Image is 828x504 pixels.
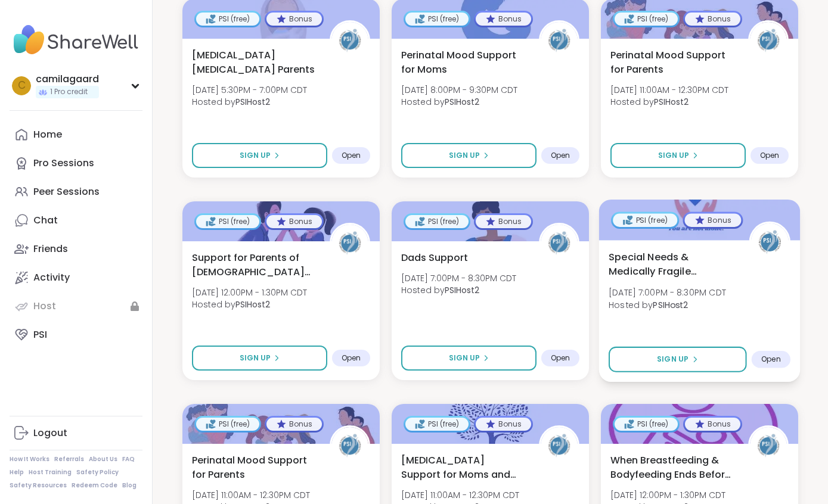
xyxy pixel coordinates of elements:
img: PSIHost2 [331,22,368,59]
b: PSIHost2 [445,284,479,296]
span: Open [551,353,570,363]
span: Open [342,151,361,160]
span: Perinatal Mood Support for Moms [401,48,526,77]
div: Bonus [266,418,322,431]
img: PSIHost2 [331,427,368,464]
div: Bonus [685,213,742,226]
img: PSIHost2 [751,223,789,261]
span: [DATE] 11:00AM - 12:30PM CDT [610,84,728,96]
span: Hosted by [401,96,517,108]
div: PSI (free) [405,13,469,26]
span: Sign Up [449,353,480,363]
div: Bonus [685,418,740,431]
span: 1 Pro credit [50,87,88,97]
span: [DATE] 12:00PM - 1:30PM CDT [192,287,307,298]
span: Open [342,353,361,363]
img: PSIHost2 [331,225,368,262]
span: [MEDICAL_DATA] [MEDICAL_DATA] Parents [192,48,317,77]
span: Sign Up [240,150,271,161]
div: Friends [33,242,68,256]
button: Sign Up [610,143,746,168]
span: Sign Up [240,353,271,363]
span: Hosted by [610,96,728,108]
a: PSI [10,321,142,349]
span: Sign Up [658,150,689,161]
span: [DATE] 11:00AM - 12:30PM CDT [192,489,310,501]
div: Pro Sessions [33,157,94,170]
a: Help [10,468,24,477]
a: Chat [10,206,142,235]
img: PSIHost2 [541,427,578,464]
div: Home [33,128,62,141]
img: PSIHost2 [541,225,578,262]
button: Sign Up [192,346,327,371]
div: Peer Sessions [33,185,100,198]
img: PSIHost2 [750,22,787,59]
b: PSIHost2 [235,96,270,108]
b: PSIHost2 [445,96,479,108]
div: Bonus [266,215,322,228]
span: Hosted by [192,96,307,108]
span: Hosted by [401,284,516,296]
b: PSIHost2 [653,298,688,310]
div: PSI [33,328,47,341]
a: Safety Resources [10,481,67,490]
div: Host [33,300,56,313]
img: PSIHost2 [750,427,787,464]
div: PSI (free) [405,215,469,228]
span: Support for Parents of [DEMOGRAPHIC_DATA] Children [192,251,317,279]
span: Sign Up [657,354,689,365]
button: Sign Up [192,143,327,168]
div: PSI (free) [615,418,678,431]
a: How It Works [10,455,49,463]
span: [MEDICAL_DATA] Support for Moms and Birthing People [401,453,526,482]
b: PSIHost2 [235,298,270,310]
a: FAQ [122,455,135,463]
span: [DATE] 7:00PM - 8:30PM CDT [609,287,726,298]
span: [DATE] 5:30PM - 7:00PM CDT [192,84,307,96]
span: When Breastfeeding & Bodyfeeding Ends Before Ready [610,453,735,482]
div: Bonus [266,13,322,26]
a: Activity [10,263,142,292]
div: PSI (free) [405,418,469,431]
div: Activity [33,271,70,284]
div: Bonus [685,13,740,26]
button: Sign Up [401,346,537,371]
span: [DATE] 11:00AM - 12:30PM CDT [401,489,519,501]
a: About Us [89,455,117,463]
span: Perinatal Mood Support for Parents [610,48,735,77]
span: Dads Support [401,251,468,265]
div: PSI (free) [613,213,677,226]
span: Perinatal Mood Support for Parents [192,453,317,482]
button: Sign Up [609,347,747,372]
img: ShareWell Nav Logo [10,19,142,61]
span: Open [761,354,781,364]
a: Blog [122,481,137,490]
button: Sign Up [401,143,537,168]
span: Open [760,151,779,160]
span: Sign Up [449,150,480,161]
span: [DATE] 7:00PM - 8:30PM CDT [401,272,516,284]
a: Pro Sessions [10,149,142,178]
div: PSI (free) [196,215,259,228]
b: PSIHost2 [654,96,689,108]
div: camilagaard [36,73,99,86]
div: Bonus [476,418,531,431]
div: Chat [33,214,58,227]
span: Special Needs & Medically Fragile Parenting [609,250,736,279]
span: Hosted by [609,298,726,310]
div: PSI (free) [196,13,259,26]
div: Bonus [476,215,531,228]
a: Logout [10,419,142,447]
div: PSI (free) [196,418,259,431]
a: Peer Sessions [10,178,142,206]
a: Safety Policy [76,468,119,477]
div: Bonus [476,13,531,26]
span: Hosted by [192,298,307,310]
span: [DATE] 8:00PM - 9:30PM CDT [401,84,517,96]
a: Host Training [29,468,72,477]
span: c [18,78,26,94]
a: Redeem Code [72,481,117,490]
div: Logout [33,427,67,440]
span: [DATE] 12:00PM - 1:30PM CDT [610,489,725,501]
